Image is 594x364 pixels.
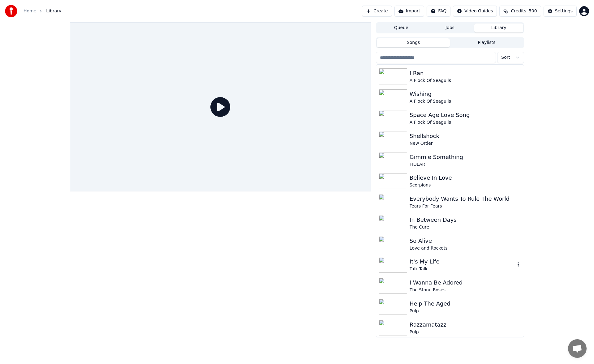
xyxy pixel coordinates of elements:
[529,8,537,14] span: 500
[377,24,426,32] button: Queue
[453,6,497,17] button: Video Guides
[410,308,521,314] div: Pulp
[410,173,521,182] div: Believe In Love
[410,140,521,147] div: New Order
[394,6,424,17] button: Import
[24,8,36,14] a: Home
[501,54,510,61] span: Sort
[427,6,450,17] button: FAQ
[362,6,392,17] button: Create
[410,203,521,209] div: Tears For Fears
[568,339,587,358] div: Open chat
[410,153,521,161] div: Gimmie Something
[410,182,521,188] div: Scorpions
[474,24,523,32] button: Library
[410,98,521,105] div: A Flock Of Seagulls
[410,237,521,245] div: So Alive
[410,78,521,84] div: A Flock Of Seagulls
[410,161,521,168] div: FIDLAR
[377,38,450,47] button: Songs
[410,224,521,230] div: The Cure
[24,8,61,14] nav: breadcrumb
[46,8,61,14] span: Library
[410,299,521,308] div: Help The Aged
[410,111,521,119] div: Space Age Love Song
[410,69,521,78] div: I Ran
[5,5,17,17] img: youka
[410,245,521,251] div: Love and Rockets
[410,216,521,224] div: In Between Days
[544,6,577,17] button: Settings
[410,119,521,126] div: A Flock Of Seagulls
[511,8,526,14] span: Credits
[410,257,515,266] div: It's My Life
[410,320,521,329] div: Razzamatazz
[450,38,523,47] button: Playlists
[410,90,521,98] div: Wishing
[499,6,541,17] button: Credits500
[410,132,521,140] div: Shellshock
[426,24,475,32] button: Jobs
[410,329,521,335] div: Pulp
[410,278,521,287] div: I Wanna Be Adored
[410,195,521,203] div: Everybody Wants To Rule The World
[555,8,573,14] div: Settings
[410,287,521,293] div: The Stone Roses
[410,266,515,272] div: Talk Talk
